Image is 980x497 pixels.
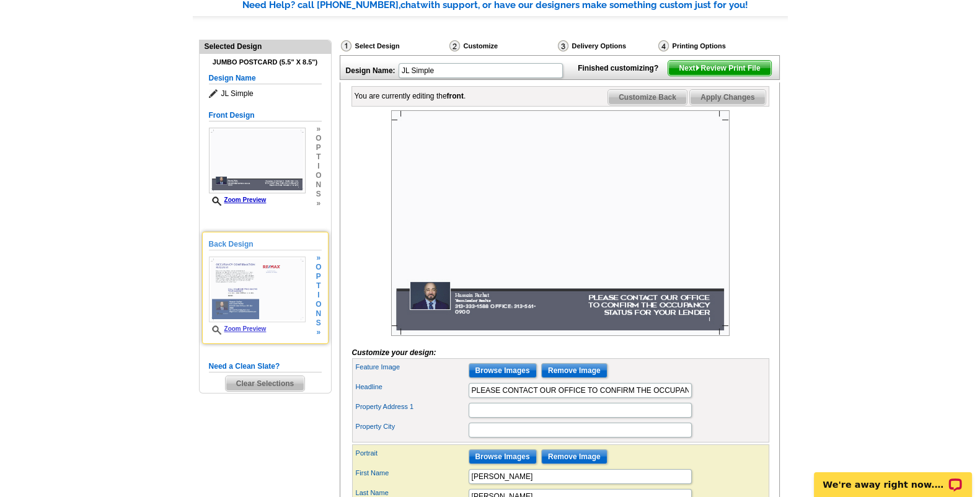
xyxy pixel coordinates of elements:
span: Next Review Print File [668,61,770,76]
strong: Design Name: [346,66,395,75]
input: Browse Images [469,449,537,464]
img: Delivery Options [558,40,568,51]
img: Z18878375_00001_2.jpg [209,257,306,322]
span: o [316,134,321,143]
img: Customize [449,40,460,51]
h5: Back Design [209,239,322,250]
span: JL Simple [209,87,322,100]
span: i [316,291,321,300]
div: Printing Options [657,40,767,52]
img: Printing Options & Summary [658,40,669,51]
img: Z18878375_00001_1.jpg [209,128,306,193]
a: Zoom Preview [209,196,267,203]
span: p [316,143,321,152]
a: Zoom Preview [209,325,267,332]
span: n [316,309,321,319]
div: Selected Design [200,40,331,52]
b: front [447,92,464,100]
span: o [316,300,321,309]
div: Customize [448,40,557,55]
iframe: LiveChat chat widget [806,458,980,497]
span: » [316,125,321,134]
i: Customize your design: [352,348,436,357]
input: Browse Images [469,363,537,378]
span: Apply Changes [690,90,765,105]
span: t [316,152,321,162]
label: Property Address 1 [356,402,467,412]
h4: Jumbo Postcard (5.5" x 8.5") [209,58,322,66]
img: Select Design [341,40,351,51]
span: s [316,319,321,328]
label: Property City [356,421,467,432]
span: o [316,263,321,272]
span: t [316,281,321,291]
label: Portrait [356,448,467,459]
input: Remove Image [541,449,607,464]
label: Headline [356,382,467,392]
span: Customize Back [608,90,687,105]
div: Select Design [340,40,448,55]
div: You are currently editing the . [355,90,466,102]
h5: Front Design [209,110,322,121]
span: i [316,162,321,171]
label: Feature Image [356,362,467,372]
span: s [316,190,321,199]
span: » [316,328,321,337]
div: Delivery Options [557,40,657,55]
h5: Design Name [209,73,322,84]
img: button-next-arrow-white.png [695,65,700,71]
label: First Name [356,468,467,478]
span: p [316,272,321,281]
input: Remove Image [541,363,607,378]
span: » [316,253,321,263]
strong: Finished customizing? [578,64,666,73]
h5: Need a Clean Slate? [209,361,322,372]
span: o [316,171,321,180]
span: » [316,199,321,208]
img: Z18878375_00001_1.jpg [391,110,730,336]
span: Clear Selections [226,376,304,391]
span: n [316,180,321,190]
